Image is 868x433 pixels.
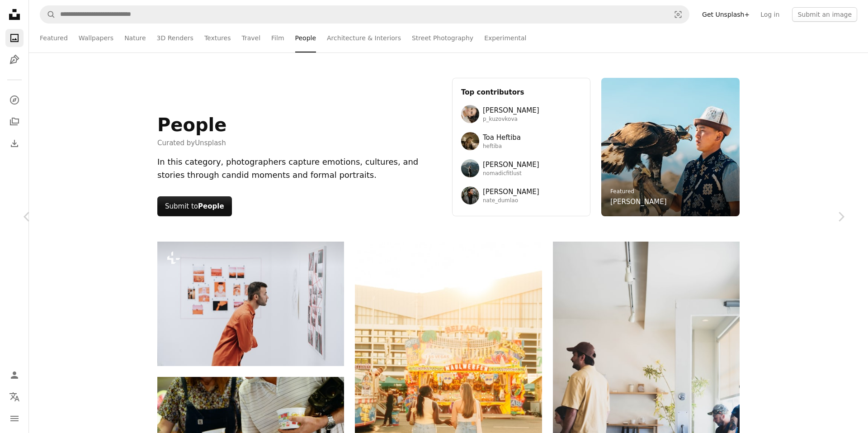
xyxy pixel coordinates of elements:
[327,24,401,52] a: Architecture & Interiors
[40,24,68,52] a: Featured
[814,173,868,260] a: Next
[483,116,539,123] span: p_kuzovkova
[5,134,24,152] a: Download History
[5,366,24,384] a: Log in / Sign up
[483,132,521,143] span: Toa Heftiba
[157,156,441,182] div: In this category, photographers capture emotions, cultures, and stories through candid moments an...
[697,7,755,22] a: Get Unsplash+
[40,6,56,23] button: Search Unsplash
[461,105,479,123] img: Avatar of user Polina Kuzovkova
[198,202,224,210] strong: People
[553,378,740,386] a: People inside a bright, modern cafe interior.
[195,139,226,147] a: Unsplash
[157,196,232,216] button: Submit toPeople
[461,186,581,205] a: Avatar of user Nathan Dumlao[PERSON_NAME]nate_dumlao
[5,51,24,69] a: Illustrations
[483,186,539,197] span: [PERSON_NAME]
[610,196,667,207] a: [PERSON_NAME]
[157,242,344,366] img: Man examining a collage of images on a wall.
[157,138,226,148] span: Curated by
[5,29,24,47] a: Photos
[461,159,479,177] img: Avatar of user Andres Molina
[461,132,581,150] a: Avatar of user Toa HeftibaToa Heftibaheftiba
[5,113,24,131] a: Collections
[483,170,539,177] span: nomadicfitlust
[124,24,146,52] a: Nature
[461,105,581,123] a: Avatar of user Polina Kuzovkova[PERSON_NAME]p_kuzovkova
[241,24,260,52] a: Travel
[461,186,479,205] img: Avatar of user Nathan Dumlao
[157,300,344,308] a: Man examining a collage of images on a wall.
[610,188,634,195] a: Featured
[204,24,231,52] a: Textures
[792,7,857,22] button: Submit an image
[483,197,539,205] span: nate_dumlao
[483,105,539,116] span: [PERSON_NAME]
[461,159,581,177] a: Avatar of user Andres Molina[PERSON_NAME]nomadicfitlust
[483,143,521,150] span: heftiba
[483,159,539,170] span: [PERSON_NAME]
[461,87,581,98] h3: Top contributors
[5,388,24,406] button: Language
[271,24,284,52] a: Film
[5,409,24,428] button: Menu
[667,6,689,23] button: Visual search
[755,7,785,22] a: Log in
[157,114,226,136] h1: People
[157,24,193,52] a: 3D Renders
[355,378,542,386] a: Two women walk towards a bright carnival ride
[5,91,24,109] a: Explore
[484,24,526,52] a: Experimental
[79,24,113,52] a: Wallpapers
[40,5,689,24] form: Find visuals sitewide
[412,24,473,52] a: Street Photography
[461,132,479,150] img: Avatar of user Toa Heftiba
